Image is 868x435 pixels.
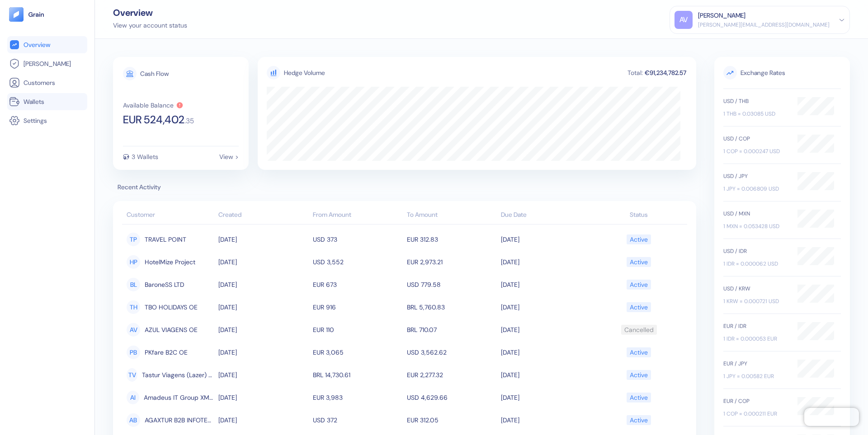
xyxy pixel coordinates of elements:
div: 3 Wallets [132,154,158,160]
a: Wallets [9,96,85,107]
td: [DATE] [499,341,593,364]
span: TBO HOLIDAYS OE [145,299,198,315]
div: Cancelled [624,322,654,337]
td: EUR 2,277.32 [405,364,499,386]
img: logo [28,11,45,18]
td: EUR 110 [311,318,405,341]
div: USD / THB [723,97,788,105]
div: €91,234,782.57 [644,70,687,76]
a: Customers [9,77,85,88]
div: Active [630,232,648,247]
div: 1 MXN = 0.053428 USD [723,222,788,230]
td: [DATE] [216,364,310,386]
span: Settings [24,116,47,125]
td: [DATE] [499,318,593,341]
td: USD 372 [311,409,405,431]
div: 1 THB = 0.03085 USD [723,110,788,118]
td: EUR 673 [311,273,405,296]
div: View > [219,154,239,160]
div: Active [630,390,648,405]
div: Available Balance [123,102,174,108]
td: [DATE] [216,273,310,296]
span: HotelMize Project [145,254,195,270]
td: USD 373 [311,228,405,251]
td: [DATE] [216,228,310,251]
span: Overview [24,40,50,49]
th: From Amount [311,206,405,225]
span: AGAXTUR B2B INFOTERA [145,412,214,428]
div: Active [630,299,648,315]
button: Available Balance [123,102,184,109]
div: USD / MXN [723,210,788,218]
td: USD 779.58 [405,273,499,296]
div: TH [127,300,140,314]
th: Customer [122,206,216,225]
span: TRAVEL POINT [145,232,186,247]
a: [PERSON_NAME] [9,58,85,69]
div: 1 KRW = 0.000721 USD [723,297,788,305]
span: Amadeus IT Group XML B2B [144,390,214,405]
td: EUR 3,065 [311,341,405,364]
div: USD / JPY [723,172,788,180]
div: 1 IDR = 0.000053 EUR [723,335,788,343]
div: AV [127,323,140,337]
div: HP [127,255,140,269]
td: [DATE] [499,273,593,296]
div: 1 IDR = 0.000062 USD [723,260,788,268]
td: USD 3,562.62 [405,341,499,364]
td: [DATE] [499,228,593,251]
td: [DATE] [499,296,593,318]
div: 1 COP = 0.000211 EUR [723,410,788,418]
div: EUR / JPY [723,360,788,368]
td: [DATE] [216,251,310,273]
td: BRL 710.07 [405,318,499,341]
div: AI [127,391,139,404]
div: AV [675,11,693,29]
a: Settings [9,115,85,126]
div: Active [630,345,648,360]
div: Active [630,254,648,270]
td: [DATE] [499,409,593,431]
span: Exchange Rates [723,66,841,80]
div: Active [630,367,648,383]
td: USD 3,552 [311,251,405,273]
th: Created [216,206,310,225]
div: Total: [627,70,644,76]
div: TV [127,368,137,382]
div: Overview [113,8,187,17]
span: Tastur Viagens (Lazer) (Franca) (BRL) (ANT) [142,367,214,383]
span: Wallets [24,97,44,106]
td: [DATE] [216,409,310,431]
div: 1 JPY = 0.006809 USD [723,185,788,193]
td: BRL 5,760.83 [405,296,499,318]
span: BaroneSS LTD [145,277,184,292]
td: [DATE] [216,296,310,318]
div: EUR / IDR [723,322,788,330]
td: EUR 2,973.21 [405,251,499,273]
div: Hedge Volume [284,68,325,78]
div: 1 COP = 0.000247 USD [723,147,788,155]
td: [DATE] [216,386,310,409]
td: [DATE] [499,251,593,273]
div: Active [630,277,648,292]
td: EUR 916 [311,296,405,318]
span: PKfare B2C OE [145,345,188,360]
span: . 35 [184,117,194,125]
img: logo-tablet-V2.svg [9,7,24,22]
td: [DATE] [499,386,593,409]
td: BRL 14,730.61 [311,364,405,386]
span: Customers [24,78,55,87]
td: [DATE] [216,341,310,364]
div: Cash Flow [140,70,169,77]
div: TP [127,233,140,246]
span: Recent Activity [113,182,696,192]
div: [PERSON_NAME][EMAIL_ADDRESS][DOMAIN_NAME] [698,21,830,29]
a: Overview [9,39,85,50]
div: View your account status [113,21,187,30]
div: Status [595,210,683,220]
div: USD / KRW [723,285,788,293]
td: EUR 3,983 [311,386,405,409]
div: USD / COP [723,135,788,143]
iframe: Chatra live chat [804,408,859,426]
span: [PERSON_NAME] [24,59,71,68]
